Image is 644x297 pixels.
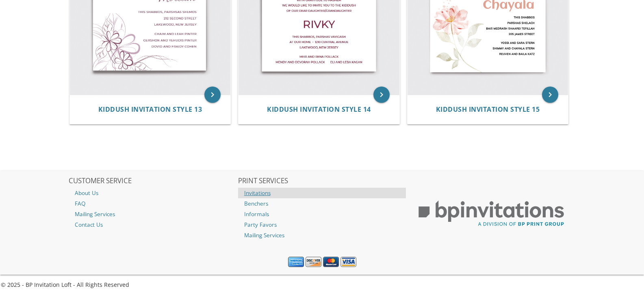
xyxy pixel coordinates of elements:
span: Kiddush Invitation Style 15 [436,105,540,114]
h2: PRINT SERVICES [238,177,406,185]
a: Kiddush Invitation Style 13 [98,106,202,113]
a: keyboard_arrow_right [542,87,558,103]
a: Mailing Services [69,209,237,219]
a: Benchers [238,198,406,209]
h2: CUSTOMER SERVICE [69,177,237,185]
a: Kiddush Invitation Style 14 [267,106,371,113]
a: keyboard_arrow_right [204,87,221,103]
a: Kiddush Invitation Style 15 [436,106,540,113]
a: Mailing Services [238,230,406,241]
a: Party Favors [238,219,406,230]
img: MasterCard [323,257,339,267]
a: keyboard_arrow_right [373,87,390,103]
a: Invitations [238,188,406,198]
span: Kiddush Invitation Style 14 [267,105,371,114]
img: BP Print Group [407,193,575,234]
img: Discover [306,257,321,267]
span: Kiddush Invitation Style 13 [98,105,202,114]
a: FAQ [69,198,237,209]
img: American Express [288,257,304,267]
a: About Us [69,188,237,198]
a: Informals [238,209,406,219]
img: Visa [340,257,356,267]
a: Contact Us [69,219,237,230]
